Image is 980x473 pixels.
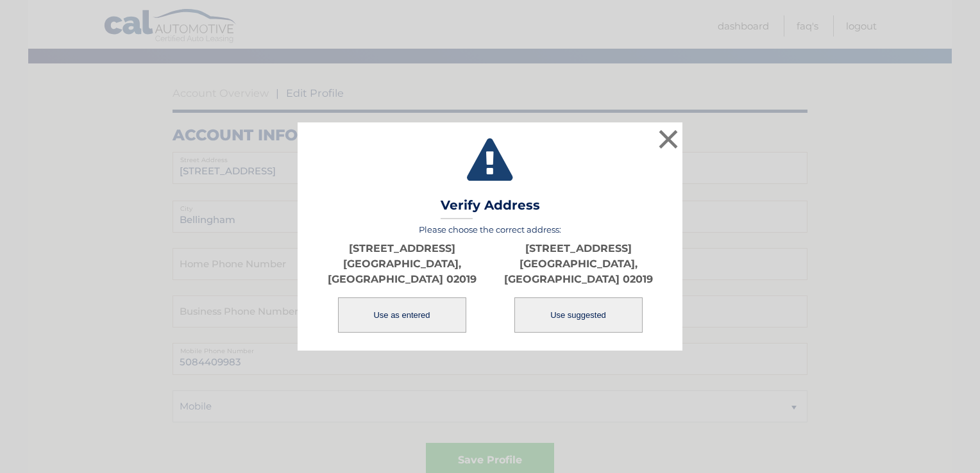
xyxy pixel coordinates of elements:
p: [STREET_ADDRESS] [GEOGRAPHIC_DATA], [GEOGRAPHIC_DATA] 02019 [314,241,490,287]
div: Please choose the correct address: [314,224,666,334]
h3: Verify Address [441,197,540,220]
button: × [655,126,681,152]
button: Use suggested [514,297,643,333]
p: [STREET_ADDRESS] [GEOGRAPHIC_DATA], [GEOGRAPHIC_DATA] 02019 [490,241,666,287]
button: Use as entered [338,297,466,333]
